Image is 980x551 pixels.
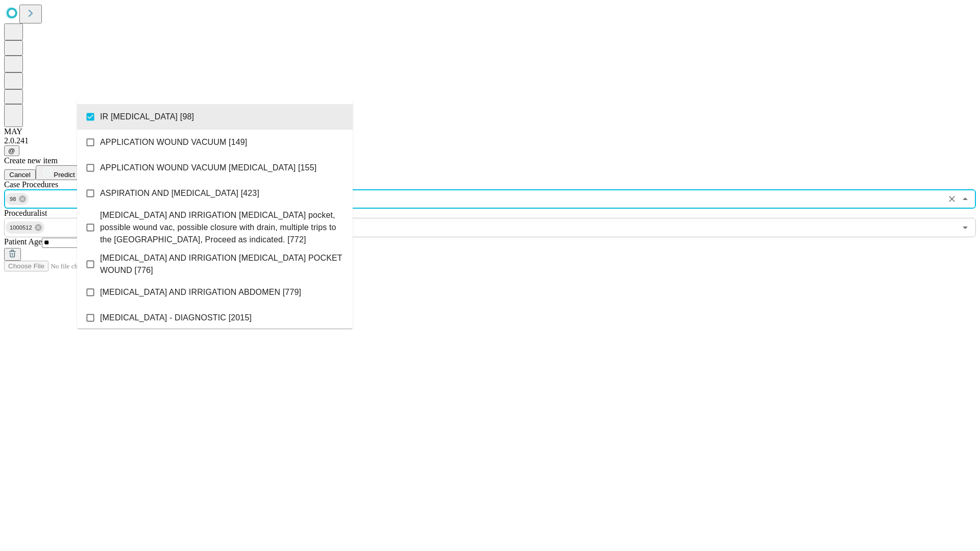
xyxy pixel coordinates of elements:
[4,237,42,246] span: Patient Age
[54,171,75,179] span: Predict
[6,193,29,205] div: 98
[9,171,31,179] span: Cancel
[6,222,36,234] span: 1000512
[100,209,345,246] span: [MEDICAL_DATA] AND IRRIGATION [MEDICAL_DATA] pocket, possible wound vac, possible closure with dr...
[100,252,345,277] span: [MEDICAL_DATA] AND IRRIGATION [MEDICAL_DATA] POCKET WOUND [776]
[945,192,959,206] button: Clear
[4,209,47,217] span: Proceduralist
[36,165,83,180] button: Predict
[100,136,247,148] span: APPLICATION WOUND VACUUM [149]
[958,192,972,206] button: Close
[4,156,58,165] span: Create new item
[4,145,19,156] button: @
[6,221,44,234] div: 1000512
[4,180,58,189] span: Scheduled Procedure
[4,127,976,136] div: MAY
[100,111,194,123] span: IR [MEDICAL_DATA] [98]
[958,220,972,235] button: Open
[100,162,316,174] span: APPLICATION WOUND VACUUM [MEDICAL_DATA] [155]
[100,187,259,199] span: ASPIRATION AND [MEDICAL_DATA] [423]
[4,136,976,145] div: 2.0.241
[4,169,36,180] button: Cancel
[8,147,15,155] span: @
[6,193,20,205] span: 98
[100,312,252,324] span: [MEDICAL_DATA] - DIAGNOSTIC [2015]
[100,286,301,298] span: [MEDICAL_DATA] AND IRRIGATION ABDOMEN [779]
